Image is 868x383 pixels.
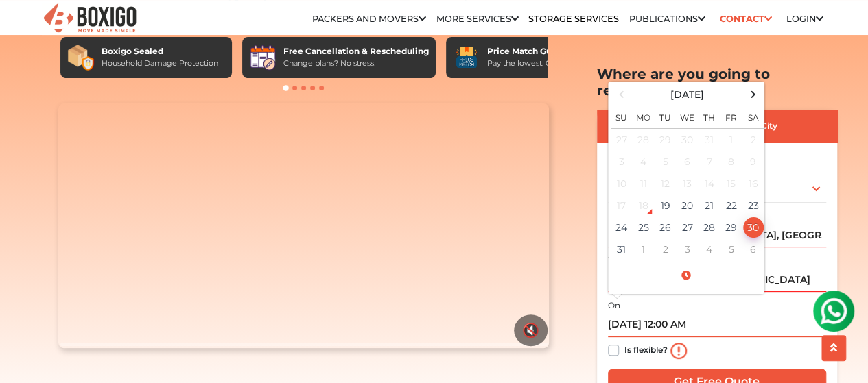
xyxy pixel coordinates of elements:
[715,8,776,29] a: Contact
[608,313,826,337] input: Moving date
[720,104,742,129] th: Fr
[633,104,655,129] th: Mo
[742,104,764,129] th: Sa
[436,14,519,24] a: More services
[624,342,668,356] label: Is flexible?
[312,14,426,24] a: Packers and Movers
[611,104,633,129] th: Su
[283,58,429,69] div: Change plans? No stress!
[58,103,549,349] video: Your browser does not support the video tag.
[670,342,687,358] img: info
[744,85,762,103] span: Next Month
[608,299,620,312] label: On
[514,314,548,346] button: 🔇
[249,44,277,71] img: Free Cancellation & Rescheduling
[283,45,429,58] div: Free Cancellation & Rescheduling
[102,45,218,58] div: Boxigo Sealed
[612,85,631,103] span: Previous Month
[633,84,742,104] th: Select Month
[677,104,699,129] th: We
[611,269,762,282] a: Select Time
[528,14,619,24] a: Storage Services
[699,104,720,129] th: Th
[14,14,41,41] img: whatsapp-icon.svg
[487,45,591,58] div: Price Match Guarantee
[453,44,480,71] img: Price Match Guarantee
[42,2,138,36] img: Boxigo
[487,58,591,69] div: Pay the lowest. Guaranteed!
[633,195,654,216] div: 18
[821,335,846,361] button: scroll up
[67,44,95,71] img: Boxigo Sealed
[629,14,705,24] a: Publications
[597,66,837,99] h2: Where are you going to relocate?
[102,58,218,69] div: Household Damage Protection
[786,14,823,24] a: Login
[655,104,677,129] th: Tu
